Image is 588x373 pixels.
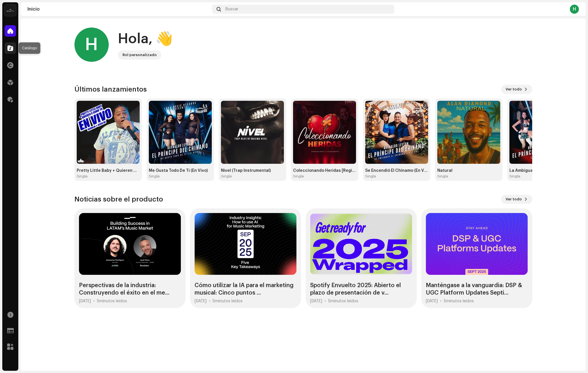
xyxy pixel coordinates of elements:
[79,282,181,297] div: Perspectivas de la industria: Construyendo el éxito en el me...
[310,299,322,303] div: [DATE]
[293,174,304,179] div: Single
[506,84,522,95] span: Ver todo
[444,299,474,303] div: 5
[195,282,296,297] div: Cómo utilizar la IA para el marketing musical: Cinco puntos ...
[209,299,210,303] div: •
[324,299,326,303] div: •
[506,194,522,205] span: Ver todo
[221,174,232,179] div: Single
[509,174,520,179] div: Single
[426,282,528,297] div: Manténgase a la vanguardia: DSP & UGC Platform Updates Septi...
[328,299,358,303] div: 5
[365,101,428,164] img: a8ee513e-8bb5-4b57-9621-a3bb0fff1fb3
[437,101,500,164] img: 4f23f55a-b28e-4ccb-a5e5-18a45e55e5dd
[27,7,210,11] div: Inicio
[501,195,532,204] button: Ver todo
[293,101,356,164] img: 49bcfc85-e122-41cb-aa7a-f51a8431d8b3
[426,299,438,303] div: [DATE]
[509,101,572,164] img: 295e8cb4-558c-4da5-bdfa-dca2c8ed3642
[5,5,16,16] img: 02a7c2d3-3c89-4098-b12f-2ff2945c95ee
[221,101,284,164] img: 663300a2-08ac-4ef8-83a2-f7bce33cf81b
[195,299,207,303] div: [DATE]
[149,168,212,173] div: Me Gusta Todo De Ti (En Vivo)
[99,299,127,303] span: minutos leídos
[149,174,160,179] div: Single
[365,174,376,179] div: Single
[118,30,173,48] div: Hola, 👋
[225,7,238,11] span: Buscar
[440,299,442,303] div: •
[215,299,243,303] span: minutos leídos
[74,195,163,204] h3: Noticias sobre el producto
[501,85,532,94] button: Ver todo
[74,85,147,94] h3: Últimos lanzamientos
[79,299,91,303] div: [DATE]
[122,52,157,58] div: Rol personalizado
[74,27,109,62] div: H
[330,299,358,303] span: minutos leídos
[437,174,448,179] div: Single
[570,5,579,14] div: H
[221,168,284,173] div: Nivel (Trap Instrumental)
[293,168,356,173] div: Coleccionando Heridas [Regional Colombiano]
[213,299,243,303] div: 5
[437,168,500,173] div: Natural
[310,282,412,297] div: Spotify Envuelto 2025: Abierto el plazo de presentación de v...
[77,101,140,164] img: e8f96b52-dc72-47e9-ab5c-ee1d827f843e
[97,299,127,303] div: 5
[93,299,95,303] div: •
[509,168,572,173] div: La Ambigua
[77,168,140,173] div: Pretty Little Baby + Quieren C Como Yo EN VIVO
[149,101,212,164] img: 0b66a9df-fe65-4210-97e2-80dd4a4a6ce1
[77,174,88,179] div: Single
[446,299,474,303] span: minutos leídos
[365,168,428,173] div: Se Encendió El Chinamo (En Vivo)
